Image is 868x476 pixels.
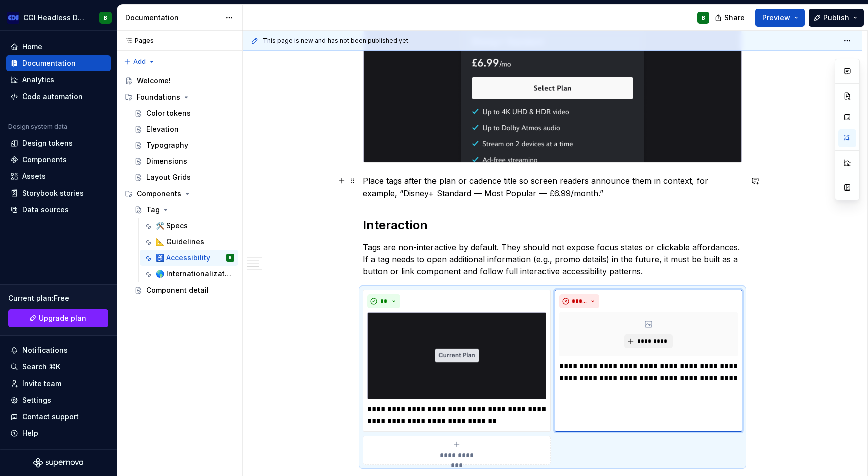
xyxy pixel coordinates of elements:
[22,188,84,198] div: Storybook stories
[6,375,111,392] a: Invite team
[22,412,79,422] div: Contact support
[156,269,232,279] div: 🌎 Internationalization
[156,253,210,263] div: ♿️ Accessibility
[140,266,238,282] a: 🌎 Internationalization
[229,253,232,263] div: B
[8,309,108,327] button: Upgrade plan
[22,91,83,102] div: Code automation
[6,168,111,184] a: Assets
[6,88,111,105] a: Code automation
[22,345,68,355] div: Notifications
[809,9,864,27] button: Publish
[156,221,188,231] div: 🛠️ Specs
[823,13,849,23] span: Publish
[140,218,238,234] a: 🛠️ Specs
[146,108,191,118] div: Color tokens
[22,395,51,405] div: Settings
[121,89,238,105] div: Foundations
[130,202,238,218] a: Tag
[6,359,111,375] button: Search ⌘K
[22,362,60,372] div: Search ⌘K
[6,72,111,88] a: Analytics
[22,58,76,68] div: Documentation
[130,105,238,121] a: Color tokens
[6,392,111,408] a: Settings
[104,14,107,22] div: B
[724,13,745,23] span: Share
[6,202,111,218] a: Data sources
[755,9,805,27] button: Preview
[156,237,204,247] div: 📐 Guidelines
[367,312,546,399] img: b1533444-f576-4541-9501-8f5bceffc2df.png
[363,241,742,277] p: Tags are non-interactive by default. They should not expose focus states or clickable affordances...
[702,14,705,22] div: B
[22,428,38,438] div: Help
[140,250,238,266] a: ♿️ AccessibilityB
[23,13,87,23] div: CGI Headless Design System
[22,378,61,389] div: Invite team
[363,175,742,199] p: Place tags after the plan or cadence title so screen readers announce them in context, for exampl...
[130,153,238,169] a: Dimensions
[130,121,238,137] a: Elevation
[6,152,111,168] a: Components
[146,172,191,182] div: Layout Grids
[33,458,83,468] svg: Supernova Logo
[137,76,171,86] div: Welcome!
[146,205,160,215] div: Tag
[8,293,108,303] div: Current plan : Free
[2,7,115,28] button: CGI Headless Design SystemB
[363,217,742,233] h2: Interaction
[130,282,238,298] a: Component detail
[22,171,46,181] div: Assets
[125,13,220,23] div: Documentation
[137,188,181,199] div: Components
[146,156,187,166] div: Dimensions
[22,205,69,215] div: Data sources
[22,75,54,85] div: Analytics
[22,155,67,165] div: Components
[22,42,42,52] div: Home
[6,55,111,71] a: Documentation
[121,73,238,89] a: Welcome!
[6,425,111,441] button: Help
[140,234,238,250] a: 📐 Guidelines
[130,137,238,153] a: Typography
[762,13,790,23] span: Preview
[6,185,111,201] a: Storybook stories
[710,9,751,27] button: Share
[121,37,154,45] div: Pages
[22,138,73,148] div: Design tokens
[6,135,111,151] a: Design tokens
[263,37,410,45] span: This page is new and has not been published yet.
[7,12,19,24] img: 3b67f86d-ada9-4168-9298-c87054528866.png
[146,285,209,295] div: Component detail
[130,169,238,185] a: Layout Grids
[121,55,158,69] button: Add
[133,58,146,66] span: Add
[137,92,180,102] div: Foundations
[146,140,188,150] div: Typography
[121,185,238,202] div: Components
[146,124,179,134] div: Elevation
[8,123,67,131] div: Design system data
[6,342,111,358] button: Notifications
[6,39,111,55] a: Home
[121,73,238,298] div: Page tree
[39,313,86,323] span: Upgrade plan
[6,409,111,425] button: Contact support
